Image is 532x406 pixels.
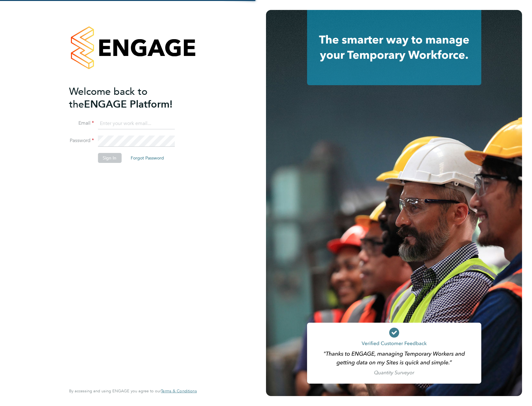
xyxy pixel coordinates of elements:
[161,389,197,394] a: Terms & Conditions
[69,85,190,111] h2: ENGAGE Platform!
[69,120,94,127] label: Email
[98,118,175,129] input: Enter your work email...
[69,85,147,110] span: Welcome back to the
[98,153,121,163] button: Sign In
[126,153,169,163] button: Forgot Password
[69,388,197,394] span: By accessing and using ENGAGE you agree to our
[161,388,197,394] span: Terms & Conditions
[69,137,94,144] label: Password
